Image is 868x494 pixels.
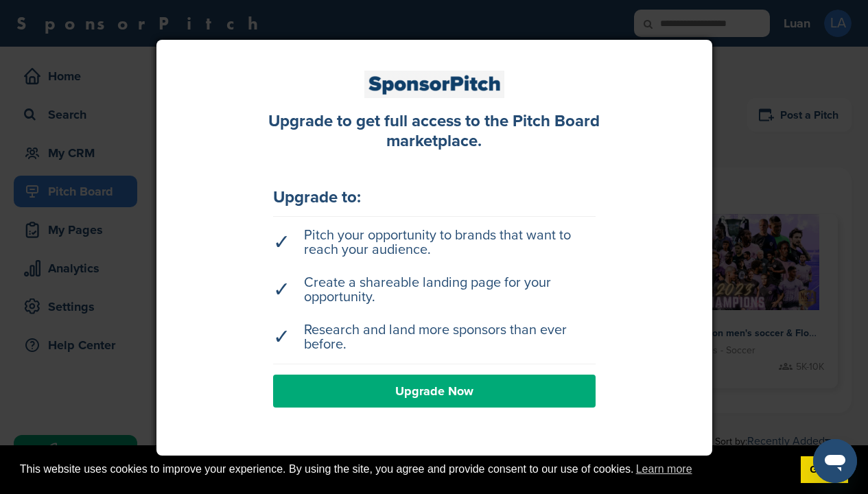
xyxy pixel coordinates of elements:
[813,439,857,483] iframe: Botão para abrir a janela de mensagens
[273,283,290,297] span: ✓
[634,459,694,480] a: learn more about cookies
[273,316,596,359] li: Research and land more sponsors than ever before.
[273,235,290,250] span: ✓
[273,222,596,264] li: Pitch your opportunity to brands that want to reach your audience.
[273,375,596,408] a: Upgrade Now
[253,112,616,152] div: Upgrade to get full access to the Pitch Board marketplace.
[700,32,720,52] a: Close
[20,459,790,480] span: This website uses cookies to improve your experience. By using the site, you agree and provide co...
[273,269,596,311] li: Create a shareable landing page for your opportunity.
[273,330,290,344] span: ✓
[801,456,848,484] a: dismiss cookie message
[273,189,596,206] div: Upgrade to:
